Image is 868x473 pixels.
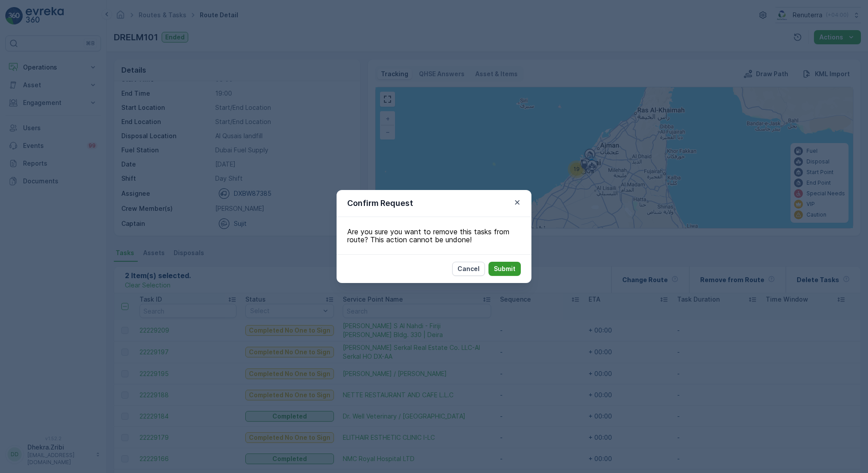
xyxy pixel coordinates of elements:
[337,217,531,254] div: Are you sure you want to remove this tasks from route? This action cannot be undone!
[494,264,515,273] p: Submit
[347,197,413,209] p: Confirm Request
[488,262,521,276] button: Submit
[452,262,485,276] button: Cancel
[457,264,480,273] p: Cancel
